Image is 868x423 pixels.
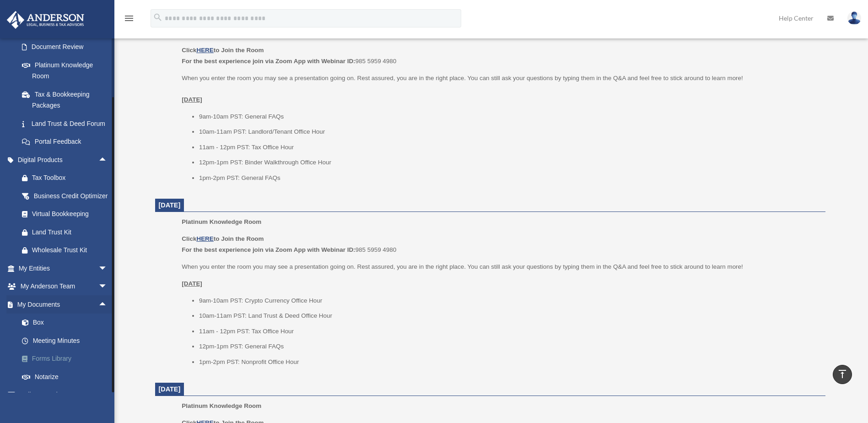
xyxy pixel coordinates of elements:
li: 9am-10am PST: General FAQs [199,111,819,122]
span: arrow_drop_up [98,295,117,314]
u: [DATE] [182,96,202,103]
li: 9am-10am PST: Crypto Currency Office Hour [199,295,819,306]
a: Notarize [13,368,121,386]
li: 10am-11am PST: Landlord/Tenant Office Hour [199,126,819,137]
li: 12pm-1pm PST: General FAQs [199,341,819,352]
span: Platinum Knowledge Room [182,218,261,225]
a: My Documentsarrow_drop_up [6,295,121,314]
div: Virtual Bookkeeping [32,208,110,220]
li: 11am - 12pm PST: Tax Office Hour [199,326,819,337]
a: Meeting Minutes [13,331,121,350]
a: Tax & Bookkeeping Packages [13,85,121,114]
a: Portal Feedback [13,133,121,151]
a: Online Learningarrow_drop_down [6,386,121,404]
div: Wholesale Trust Kit [32,244,110,256]
u: [DATE] [182,280,202,287]
a: My Anderson Teamarrow_drop_down [6,277,121,296]
span: arrow_drop_down [98,386,117,405]
a: Forms Library [13,350,121,368]
a: Land Trust Kit [13,223,121,241]
a: Wholesale Trust Kit [13,241,121,260]
a: HERE [196,235,213,242]
a: My Entitiesarrow_drop_down [6,259,121,277]
b: For the best experience join via Zoom App with Webinar ID: [182,246,355,253]
div: Business Credit Optimizer [32,190,110,202]
b: For the best experience join via Zoom App with Webinar ID: [182,58,355,65]
a: Tax Toolbox [13,169,121,187]
p: 985 5959 4980 [182,45,819,66]
a: vertical_align_top [833,365,852,384]
div: Land Trust Kit [32,227,110,238]
span: [DATE] [159,201,181,209]
a: Platinum Knowledge Room [13,56,117,85]
span: arrow_drop_down [98,259,117,278]
span: arrow_drop_down [98,277,117,296]
p: When you enter the room you may see a presentation going on. Rest assured, you are in the right p... [182,73,819,105]
span: arrow_drop_up [98,151,117,169]
p: When you enter the room you may see a presentation going on. Rest assured, you are in the right p... [182,261,819,272]
a: Document Review [13,38,121,56]
i: menu [124,13,135,24]
li: 10am-11am PST: Land Trust & Deed Office Hour [199,310,819,321]
li: 1pm-2pm PST: Nonprofit Office Hour [199,357,819,368]
li: 12pm-1pm PST: Binder Walkthrough Office Hour [199,157,819,168]
a: HERE [196,47,213,54]
b: Click to Join the Room [182,235,264,242]
a: menu [124,16,135,24]
div: Tax Toolbox [32,172,110,184]
a: Land Trust & Deed Forum [13,114,121,133]
a: Virtual Bookkeeping [13,205,121,223]
span: [DATE] [159,385,181,393]
li: 11am - 12pm PST: Tax Office Hour [199,142,819,153]
span: Platinum Knowledge Room [182,402,261,409]
i: vertical_align_top [837,369,848,380]
p: 985 5959 4980 [182,233,819,255]
img: Anderson Advisors Platinum Portal [4,11,87,29]
b: Click to Join the Room [182,47,264,54]
a: Business Credit Optimizer [13,187,121,205]
a: Box [13,314,121,332]
li: 1pm-2pm PST: General FAQs [199,173,819,184]
a: Digital Productsarrow_drop_up [6,151,121,169]
i: search [153,12,163,22]
img: User Pic [847,11,861,25]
